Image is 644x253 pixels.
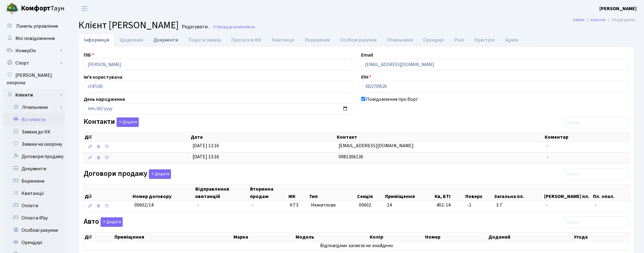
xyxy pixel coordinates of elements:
a: Клієнти [591,17,606,23]
a: Оплати [3,200,65,212]
label: Email [361,51,373,59]
label: Договори продажу [84,169,171,179]
th: Вторинна продаж [249,185,288,201]
th: [PERSON_NAME] пл. [543,185,592,201]
span: -1 [467,202,491,209]
span: - [547,153,548,160]
a: Мої повідомлення [3,32,65,45]
small: Редагувати . [181,24,209,30]
span: - [595,202,627,209]
th: Номер [424,233,488,241]
img: logo.png [6,2,18,15]
th: Номер договору [132,185,195,201]
span: Мої повідомлення [15,35,55,42]
a: Клієнти [3,89,65,101]
th: Відправлення квитанцій [195,185,249,201]
button: Переключити навігацію [77,3,92,14]
th: Модель [295,233,369,241]
th: Пл. опал. [592,185,629,201]
input: Пошук... [562,168,629,180]
input: Пошук... [562,117,629,128]
label: Контакти [84,117,139,127]
th: Дії [84,133,190,141]
span: - [546,202,590,209]
a: Щоденник [114,34,148,46]
a: [PERSON_NAME] охорона [3,69,65,89]
b: Комфорт [21,3,50,13]
span: - [197,202,199,208]
a: Додати [99,216,123,227]
span: [DATE] 13:16 [193,153,219,160]
a: Заявки до КК [3,126,65,138]
span: [EMAIL_ADDRESS][DOMAIN_NAME] [339,142,414,149]
span: Таун [21,3,65,14]
th: Загальна пл. [494,185,544,201]
span: Панель управління [16,23,58,30]
label: ПІБ [84,51,94,59]
label: Повідомлення про борг [366,96,418,103]
a: Ролі [449,34,469,46]
th: ЖК [288,185,309,201]
a: Заявки на охорону [3,138,65,150]
a: Порушення [300,34,335,46]
th: Доданий [488,233,573,241]
span: Клієнт [PERSON_NAME] [78,18,179,32]
th: Секція [356,185,385,201]
th: Приміщення [384,185,434,201]
a: Спорт [3,57,65,69]
a: Подати заявку [183,34,226,46]
td: Відповідних записів не знайдено [84,242,629,250]
button: Контакти [117,117,139,127]
th: Контакт [336,133,544,141]
span: - [547,142,548,149]
label: Авто [84,217,123,227]
th: Поверх [465,185,494,201]
nav: breadcrumb [564,14,644,26]
b: [PERSON_NAME] [599,5,637,12]
span: 14 [387,202,392,208]
span: 00602/14 [134,202,153,208]
button: Авто [101,217,123,227]
a: Назад до всіхКлієнти [213,24,255,30]
a: Панель управління [3,20,65,32]
th: Дії [84,185,132,201]
a: Оплати iPay [3,212,65,224]
span: - [252,202,254,208]
a: Особові рахунки [3,224,65,236]
a: Додати [115,117,139,127]
th: Тип [308,185,356,201]
a: Документи [148,34,183,46]
span: Клієнти [241,24,255,30]
a: Admin [573,17,584,23]
a: Пристрої [469,34,500,46]
a: Всі клієнти [3,113,65,126]
th: Марка [233,233,295,241]
li: Редагувати [606,17,635,23]
a: Орендарі [418,34,449,46]
a: Адмін [500,34,523,46]
a: Лічильники [7,101,65,113]
a: Квитанції [267,34,300,46]
a: Боржники [3,175,65,187]
th: Приміщення [114,233,233,241]
a: Інформація [78,34,114,46]
th: Угода [573,233,629,241]
button: Договори продажу [149,169,171,179]
span: КТ3 [290,202,306,209]
span: 402-14 [436,202,462,209]
a: Документи [3,163,65,175]
label: Ім'я користувача [84,73,122,81]
a: Квитанції [3,187,65,200]
span: Нежитлове [311,202,354,209]
span: 3.7 [496,202,541,209]
a: Лічильники [382,34,418,46]
label: ІПН [361,73,372,81]
input: Пошук... [562,216,629,228]
a: Пропуск в ЖК [226,34,267,46]
a: Додати [147,168,171,179]
a: Орендарі [3,236,65,249]
a: [PERSON_NAME] [599,5,637,12]
span: 0981306136 [339,153,363,160]
a: НомерОк [3,45,65,57]
a: Особові рахунки [335,34,382,46]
